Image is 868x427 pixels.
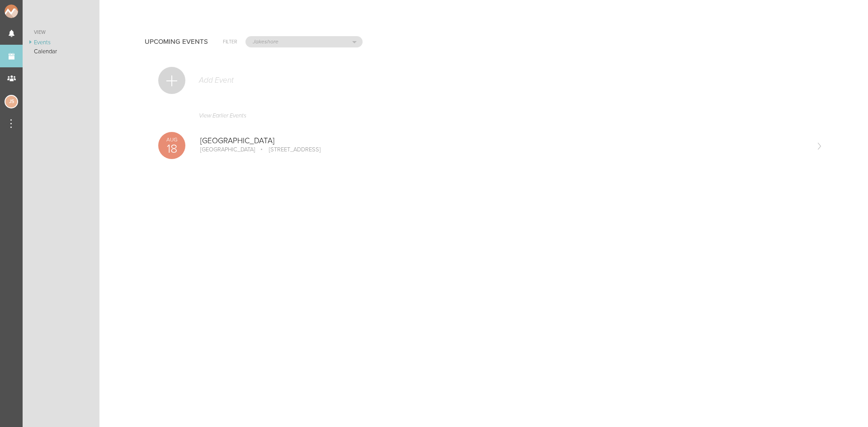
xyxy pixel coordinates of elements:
[198,76,234,85] p: Add Event
[200,146,255,153] p: [GEOGRAPHIC_DATA]
[256,146,321,153] p: [STREET_ADDRESS]
[23,38,99,47] a: Events
[223,38,237,46] h6: Filter
[158,108,823,128] a: View Earlier Events
[200,136,808,145] p: [GEOGRAPHIC_DATA]
[145,38,208,46] h4: Upcoming Events
[23,47,99,56] a: Calendar
[158,137,185,142] p: Aug
[158,143,185,155] p: 18
[5,5,56,18] img: NOMAD
[23,27,99,38] a: View
[5,95,18,108] div: Jessica Smith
